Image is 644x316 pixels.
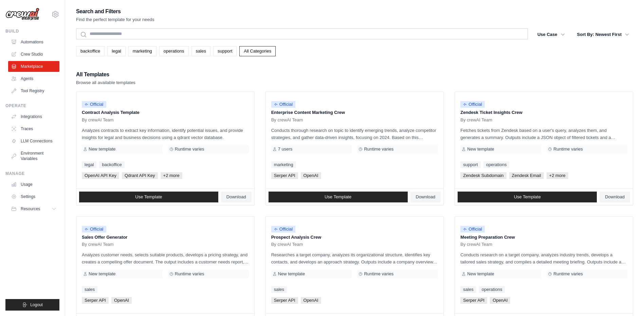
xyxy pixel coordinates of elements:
[514,194,541,200] span: Use Template
[8,136,59,146] a: LLM Connections
[82,234,249,241] p: Sales Offer Generator
[8,179,59,190] a: Usage
[175,271,204,277] span: Runtime varies
[8,191,59,202] a: Settings
[460,109,627,116] p: Zendesk Ticket Insights Crew
[271,127,438,141] p: Conducts thorough research on topic to identify emerging trends, analyze competitor strategies, a...
[460,172,506,179] span: Zendesk Subdomain
[5,103,59,108] div: Operate
[226,194,246,200] span: Download
[82,286,97,293] a: sales
[5,8,39,21] img: Logo
[82,127,249,141] p: Analyzes contracts to extract key information, identify potential issues, and provide insights fo...
[460,101,485,108] span: Official
[600,192,630,202] a: Download
[460,251,627,265] p: Conducts research on a target company, analyzes industry trends, develops a tailored sales strate...
[82,172,119,179] span: OpenAI API Key
[21,206,40,212] span: Resources
[89,271,115,277] span: New template
[269,192,408,202] a: Use Template
[8,61,59,72] a: Marketplace
[458,192,597,202] a: Use Template
[271,109,438,116] p: Enterprise Content Marketing Crew
[483,161,510,168] a: operations
[605,194,625,200] span: Download
[460,286,476,293] a: sales
[89,146,115,152] span: New template
[509,172,544,179] span: Zendesk Email
[82,161,96,168] a: legal
[82,251,249,265] p: Analyzes customer needs, selects suitable products, develops a pricing strategy, and creates a co...
[76,79,135,86] p: Browse all available templates
[8,73,59,84] a: Agents
[460,226,485,233] span: Official
[271,117,303,123] span: By crewAI Team
[271,297,298,304] span: Serper API
[99,161,124,168] a: backoffice
[410,192,441,202] a: Download
[460,117,492,123] span: By crewAI Team
[467,146,494,152] span: New template
[460,242,492,247] span: By crewAI Team
[159,46,189,56] a: operations
[271,286,287,293] a: sales
[8,148,59,164] a: Environment Variables
[533,28,569,41] button: Use Case
[76,16,154,23] p: Find the perfect template for your needs
[82,297,109,304] span: Serper API
[82,109,249,116] p: Contract Analysis Template
[221,192,252,202] a: Download
[467,271,494,277] span: New template
[76,70,135,79] h2: All Templates
[416,194,436,200] span: Download
[460,297,487,304] span: Serper API
[128,46,157,56] a: marketing
[460,161,480,168] a: support
[271,242,303,247] span: By crewAI Team
[8,49,59,60] a: Crew Studio
[213,46,237,56] a: support
[30,302,43,308] span: Logout
[135,194,162,200] span: Use Template
[5,171,59,176] div: Manage
[161,172,182,179] span: +2 more
[271,251,438,265] p: Researches a target company, analyzes its organizational structure, identifies key contacts, and ...
[8,123,59,134] a: Traces
[8,111,59,122] a: Integrations
[573,28,633,41] button: Sort By: Newest First
[301,297,321,304] span: OpenAI
[82,117,114,123] span: By crewAI Team
[8,85,59,96] a: Tool Registry
[8,203,59,214] button: Resources
[76,46,105,56] a: backoffice
[278,271,305,277] span: New template
[5,299,59,311] button: Logout
[8,37,59,47] a: Automations
[553,271,583,277] span: Runtime varies
[271,226,296,233] span: Official
[271,172,298,179] span: Serper API
[364,146,393,152] span: Runtime varies
[325,194,351,200] span: Use Template
[364,271,393,277] span: Runtime varies
[271,101,296,108] span: Official
[278,146,293,152] span: 7 users
[490,297,510,304] span: OpenAI
[82,226,106,233] span: Official
[82,242,114,247] span: By crewAI Team
[107,46,125,56] a: legal
[5,28,59,34] div: Build
[122,172,158,179] span: Qdrant API Key
[271,234,438,241] p: Prospect Analysis Crew
[553,146,583,152] span: Runtime varies
[239,46,276,56] a: All Categories
[175,146,204,152] span: Runtime varies
[111,297,132,304] span: OpenAI
[547,172,568,179] span: +2 more
[479,286,505,293] a: operations
[76,7,154,16] h2: Search and Filters
[460,234,627,241] p: Meeting Preparation Crew
[82,101,106,108] span: Official
[271,161,296,168] a: marketing
[191,46,210,56] a: sales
